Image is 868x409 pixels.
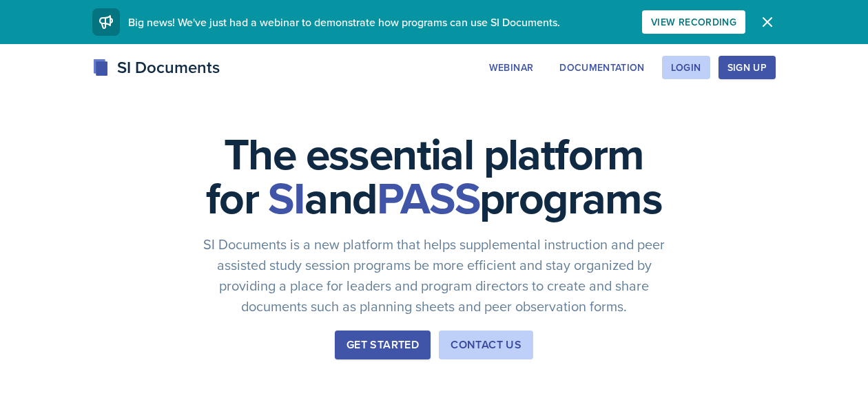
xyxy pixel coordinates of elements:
[480,56,542,79] button: Webinar
[335,331,431,359] button: Get Started
[439,331,533,359] button: Contact Us
[727,62,767,73] div: Sign Up
[559,62,645,73] div: Documentation
[719,56,776,79] button: Sign Up
[642,10,745,34] button: View Recording
[128,14,560,30] span: Big news! We've just had a webinar to demonstrate how programs can use SI Documents.
[92,55,220,80] div: SI Documents
[451,337,521,353] div: Contact Us
[671,62,701,73] div: Login
[489,62,533,73] div: Webinar
[651,17,736,28] div: View Recording
[550,56,654,79] button: Documentation
[662,56,710,79] button: Login
[347,337,419,353] div: Get Started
